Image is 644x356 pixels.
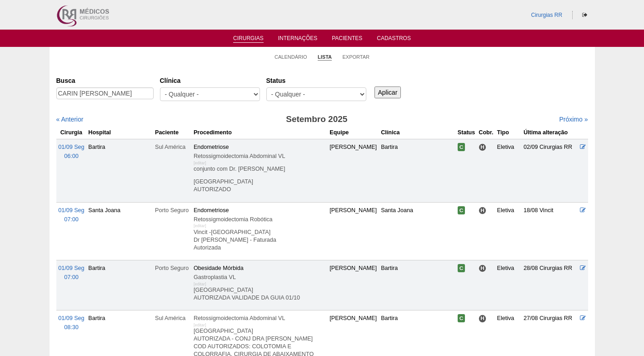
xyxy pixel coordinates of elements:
[194,178,326,193] p: [GEOGRAPHIC_DATA] AUTORIZADO
[58,207,84,223] a: 01/09 Seg 07:00
[58,265,84,280] a: 01/09 Seg 07:00
[194,158,206,168] div: [editar]
[379,139,456,202] td: Bartira
[479,207,486,214] span: Hospital
[458,314,465,322] span: Confirmada
[379,126,456,139] th: Clínica
[194,280,206,289] div: [editar]
[56,76,154,85] label: Busca
[194,273,326,282] div: Gastroplastia VL
[233,35,264,43] a: Cirurgias
[580,144,586,150] a: Editar
[194,229,326,252] p: Vincit -[GEOGRAPHIC_DATA] Dr [PERSON_NAME] - Faturada Autorizada
[194,165,326,173] p: conjunto com Dr. [PERSON_NAME]
[342,54,369,60] a: Exportar
[477,126,495,139] th: Cobr.
[328,139,379,202] td: [PERSON_NAME]
[278,35,318,44] a: Internações
[155,142,190,152] div: Sul América
[522,260,579,310] td: 28/08 Cirurgias RR
[58,265,84,271] span: 01/09 Seg
[374,86,401,98] input: Aplicar
[64,153,79,159] span: 06:00
[192,139,328,202] td: Endometriose
[153,126,192,139] th: Paciente
[479,143,486,151] span: Hospital
[86,126,153,139] th: Hospital
[458,143,465,151] span: Confirmada
[580,265,586,271] a: Editar
[56,116,84,123] a: « Anterior
[522,139,579,202] td: 02/09 Cirurgias RR
[479,315,486,322] span: Hospital
[495,126,522,139] th: Tipo
[194,286,326,302] p: [GEOGRAPHIC_DATA] AUTORIZADA VALIDADE DA GUIA 01/10
[456,126,477,139] th: Status
[328,126,379,139] th: Equipe
[580,315,586,321] a: Editar
[184,113,449,126] h3: Setembro 2025
[86,139,153,202] td: Bartira
[64,216,79,223] span: 07:00
[192,202,328,260] td: Endometriose
[582,12,587,18] i: Sair
[495,202,522,260] td: Eletiva
[377,35,411,44] a: Cadastros
[192,126,328,139] th: Procedimento
[155,206,190,215] div: Porto Seguro
[275,54,307,60] a: Calendário
[522,202,579,260] td: 18/08 Vincit
[318,54,332,61] a: Lista
[458,264,465,272] span: Confirmada
[86,260,153,310] td: Bartira
[155,314,190,323] div: Sul América
[194,320,206,330] div: [editar]
[458,206,465,214] span: Confirmada
[194,215,326,224] div: Retossigmoidectomia Robótica
[194,152,326,161] div: Retossigmoidectomia Abdominal VL
[58,315,84,331] a: 01/09 Seg 08:30
[495,260,522,310] td: Eletiva
[194,314,326,323] div: Retossigmoidectomia Abdominal VL
[495,139,522,202] td: Eletiva
[531,12,562,18] a: Cirurgias RR
[64,324,79,331] span: 08:30
[56,87,154,99] input: Digite os termos que você deseja procurar.
[332,35,362,44] a: Pacientes
[64,274,79,280] span: 07:00
[379,202,456,260] td: Santa Joana
[192,260,328,310] td: Obesidade Mórbida
[522,126,579,139] th: Última alteração
[86,202,153,260] td: Santa Joana
[328,202,379,260] td: [PERSON_NAME]
[58,144,84,159] a: 01/09 Seg 06:00
[479,264,486,272] span: Hospital
[56,126,87,139] th: Cirurgia
[58,144,84,150] span: 01/09 Seg
[328,260,379,310] td: [PERSON_NAME]
[580,207,586,214] a: Editar
[160,76,260,85] label: Clínica
[559,116,588,123] a: Próximo »
[58,207,84,214] span: 01/09 Seg
[379,260,456,310] td: Bartira
[58,315,84,321] span: 01/09 Seg
[194,221,206,230] div: [editar]
[155,264,190,273] div: Porto Seguro
[266,76,366,85] label: Status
